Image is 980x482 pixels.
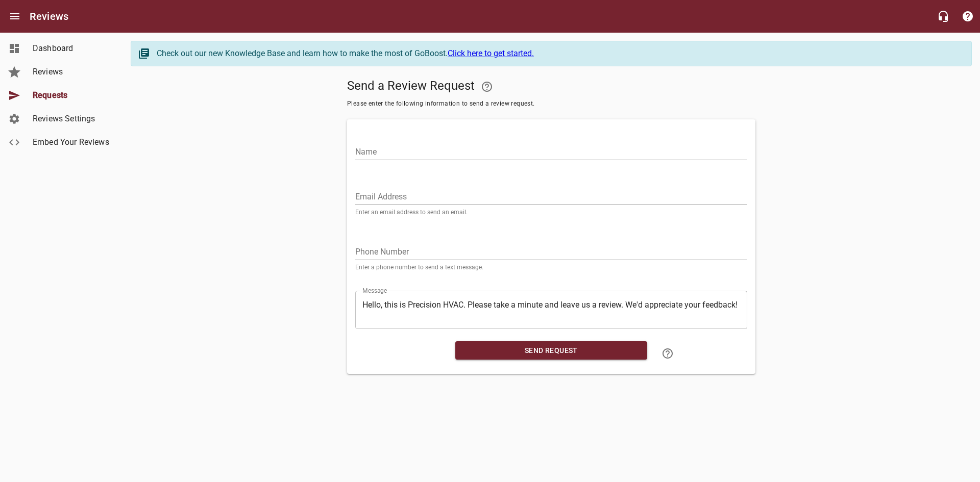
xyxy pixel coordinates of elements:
[355,209,747,215] p: Enter an email address to send an email.
[448,48,534,58] a: Click here to get started.
[955,4,980,29] button: Support Portal
[475,74,499,99] a: Your Google or Facebook account must be connected to "Send a Review Request"
[347,74,755,99] h5: Send a Review Request
[655,341,680,366] a: Learn how to "Send a Review Request"
[157,47,961,60] div: Check out our new Knowledge Base and learn how to make the most of GoBoost.
[33,136,110,148] span: Embed Your Reviews
[3,4,27,29] button: Open drawer
[362,300,740,319] textarea: Hello, this is Precision HVAC. Please take a minute and leave us a review. We'd appreciate your f...
[455,341,647,360] button: Send Request
[355,264,747,270] p: Enter a phone number to send a text message.
[347,99,755,109] span: Please enter the following information to send a review request.
[463,344,639,357] span: Send Request
[33,113,110,125] span: Reviews Settings
[931,4,955,29] button: Live Chat
[33,42,110,55] span: Dashboard
[33,66,110,78] span: Reviews
[33,89,110,102] span: Requests
[30,8,68,24] h6: Reviews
